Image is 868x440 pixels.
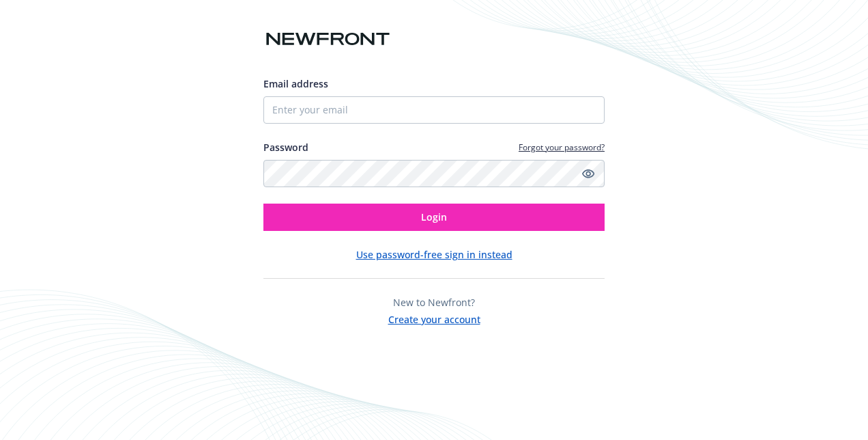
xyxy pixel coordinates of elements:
[263,140,308,154] label: Password
[393,296,475,309] span: New to Newfront?
[263,27,392,51] img: Newfront logo
[263,160,605,187] input: Enter your password
[421,210,447,223] span: Login
[263,77,328,90] span: Email address
[263,204,605,231] button: Login
[263,96,605,124] input: Enter your email
[356,247,512,262] button: Use password-free sign in instead
[519,141,605,153] a: Forgot your password?
[580,165,596,182] a: Show password
[388,310,480,327] button: Create your account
